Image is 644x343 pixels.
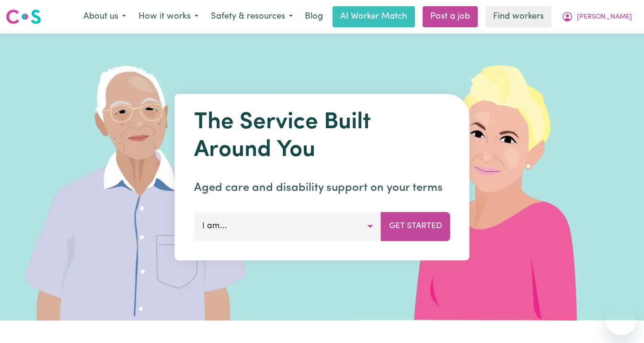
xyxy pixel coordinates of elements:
[194,109,450,164] h1: The Service Built Around You
[485,6,552,27] a: Find workers
[77,7,132,27] button: About us
[299,6,329,27] a: Blog
[6,8,41,25] img: Careseekers logo
[132,7,205,27] button: How it works
[555,7,638,27] button: My Account
[423,6,478,27] a: Post a job
[606,305,636,335] iframe: Button to launch messaging window
[205,7,299,27] button: Safety & resources
[194,212,381,241] button: I am...
[577,12,632,22] span: [PERSON_NAME]
[6,6,41,28] a: Careseekers logo
[194,179,450,197] p: Aged care and disability support on your terms
[333,6,415,27] a: AI Worker Match
[381,212,450,241] button: Get Started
